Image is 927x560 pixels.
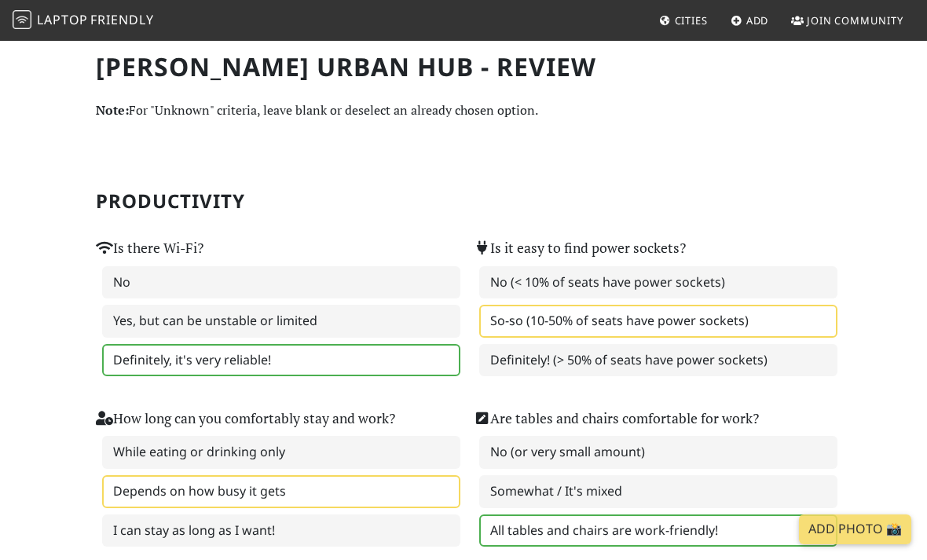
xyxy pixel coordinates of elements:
[785,6,910,35] a: Join Community
[96,408,395,430] label: How long can you comfortably stay and work?
[479,305,837,338] label: So-so (10-50% of seats have power sockets)
[102,344,460,377] label: Definitely, it's very reliable!
[675,13,708,27] span: Cities
[746,13,769,27] span: Add
[479,514,837,547] label: All tables and chairs are work-friendly!
[479,266,837,299] label: No (< 10% of seats have power sockets)
[102,475,460,508] label: Depends on how busy it gets
[473,408,759,430] label: Are tables and chairs comfortable for work?
[102,305,460,338] label: Yes, but can be unstable or limited
[13,7,154,35] a: LaptopFriendly LaptopFriendly
[102,514,460,547] label: I can stay as long as I want!
[37,11,88,28] span: Laptop
[479,436,837,469] label: No (or very small amount)
[96,101,129,119] strong: Note:
[724,6,775,35] a: Add
[807,13,903,27] span: Join Community
[96,101,831,121] p: For "Unknown" criteria, leave blank or deselect an already chosen option.
[479,344,837,377] label: Definitely! (> 50% of seats have power sockets)
[90,11,153,28] span: Friendly
[473,237,686,259] label: Is it easy to find power sockets?
[799,514,911,544] a: Add Photo 📸
[102,266,460,299] label: No
[479,475,837,508] label: Somewhat / It's mixed
[102,436,460,469] label: While eating or drinking only
[96,52,831,82] h1: [PERSON_NAME] Urban Hub - Review
[96,237,203,259] label: Is there Wi-Fi?
[13,10,31,29] img: LaptopFriendly
[653,6,714,35] a: Cities
[96,190,831,213] h2: Productivity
